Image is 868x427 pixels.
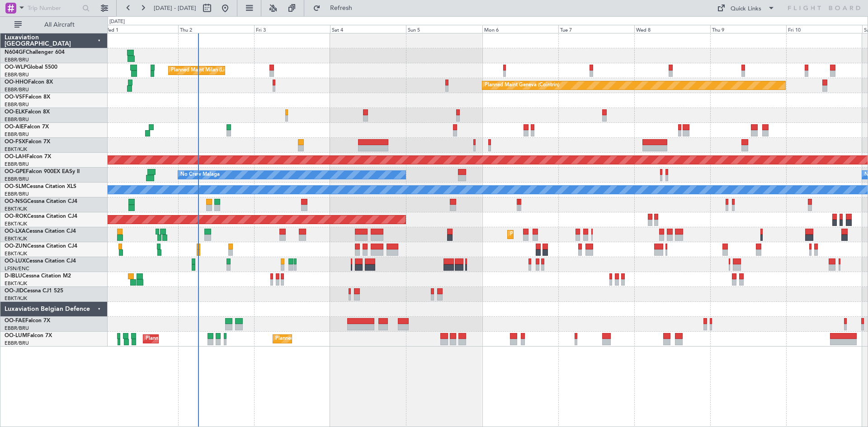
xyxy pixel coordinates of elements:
a: EBKT/KJK [5,221,27,227]
a: EBKT/KJK [5,235,27,242]
a: OO-HHOFalcon 8X [5,80,53,85]
span: OO-LUM [5,333,27,338]
a: EBBR/BRU [5,86,29,93]
span: OO-ELK [5,109,25,115]
span: OO-VSF [5,94,25,100]
div: No Crew Malaga [180,168,220,182]
a: EBBR/BRU [5,191,29,197]
span: OO-JID [5,288,24,294]
div: Mon 6 [482,25,558,33]
a: OO-ZUNCessna Citation CJ4 [5,244,77,249]
a: EBBR/BRU [5,131,29,138]
span: OO-ZUN [5,244,27,249]
span: OO-LXA [5,229,26,234]
div: Sun 5 [406,25,482,33]
div: Fri 3 [254,25,330,33]
a: D-IBLUCessna Citation M2 [5,273,71,279]
div: Thu 9 [710,25,786,33]
a: OO-FSXFalcon 7X [5,139,50,145]
div: Wed 8 [634,25,710,33]
div: Quick Links [731,5,761,14]
input: Trip Number [28,1,80,15]
div: Planned Maint [GEOGRAPHIC_DATA] ([GEOGRAPHIC_DATA] National) [275,332,439,346]
span: OO-HHO [5,80,28,85]
div: Planned Maint Geneva (Cointrin) [485,79,559,92]
a: OO-LUMFalcon 7X [5,333,52,338]
a: OO-ROKCessna Citation CJ4 [5,214,77,219]
span: OO-WLP [5,65,27,70]
button: All Aircraft [10,18,98,32]
span: N604GF [5,50,26,55]
a: EBBR/BRU [5,116,29,123]
div: Planned Maint Kortrijk-[GEOGRAPHIC_DATA] [510,228,615,241]
a: EBBR/BRU [5,340,29,347]
button: Refresh [309,1,363,15]
a: OO-NSGCessna Citation CJ4 [5,199,77,204]
a: EBBR/BRU [5,161,29,168]
a: OO-VSFFalcon 8X [5,94,50,100]
a: EBBR/BRU [5,176,29,183]
a: OO-ELKFalcon 8X [5,109,50,115]
button: Quick Links [712,1,779,15]
a: EBKT/KJK [5,280,27,287]
a: OO-LAHFalcon 7X [5,154,51,160]
a: OO-JIDCessna CJ1 525 [5,288,63,294]
a: OO-SLMCessna Citation XLS [5,184,76,189]
a: EBBR/BRU [5,325,29,332]
div: [DATE] [109,18,125,26]
a: EBKT/KJK [5,250,27,257]
div: Thu 2 [178,25,254,33]
a: OO-LUXCessna Citation CJ4 [5,258,76,264]
span: OO-GPE [5,169,26,174]
span: OO-NSG [5,199,27,204]
span: OO-FAE [5,318,25,324]
div: Tue 7 [558,25,634,33]
a: OO-AIEFalcon 7X [5,124,49,130]
a: OO-WLPGlobal 5500 [5,65,57,70]
div: Planned Maint [GEOGRAPHIC_DATA] ([GEOGRAPHIC_DATA] National) [146,332,309,346]
div: Fri 10 [786,25,862,33]
span: Refresh [322,5,360,11]
span: OO-LAH [5,154,26,160]
a: N604GFChallenger 604 [5,50,65,55]
span: D-IBLU [5,273,22,279]
a: EBKT/KJK [5,146,27,153]
a: OO-GPEFalcon 900EX EASy II [5,169,80,174]
a: OO-FAEFalcon 7X [5,318,50,324]
a: EBKT/KJK [5,206,27,212]
span: [DATE] - [DATE] [154,4,196,12]
span: OO-FSX [5,139,25,145]
span: OO-LUX [5,258,26,264]
a: EBBR/BRU [5,71,29,78]
a: EBKT/KJK [5,295,27,302]
div: Wed 1 [102,25,178,33]
a: OO-LXACessna Citation CJ4 [5,229,76,234]
span: All Aircraft [24,22,95,28]
span: OO-AIE [5,124,24,130]
a: EBBR/BRU [5,101,29,108]
span: OO-ROK [5,214,27,219]
a: LFSN/ENC [5,265,29,272]
div: Planned Maint Milan (Linate) [171,64,236,77]
span: OO-SLM [5,184,26,189]
a: EBBR/BRU [5,56,29,63]
div: Sat 4 [330,25,406,33]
